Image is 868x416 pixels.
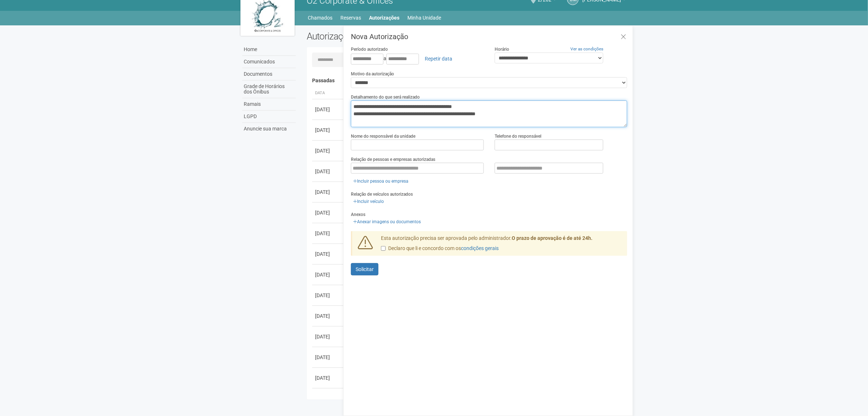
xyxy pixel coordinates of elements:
label: Período autorizado [351,46,388,53]
label: Telefone do responsável [495,133,541,140]
a: Incluir pessoa ou empresa [351,177,411,185]
a: Comunicados [242,56,296,68]
a: Autorizações [369,13,400,23]
a: Anexar imagens ou documentos [351,218,423,226]
div: [DATE] [315,250,342,258]
div: [DATE] [315,126,342,134]
a: Reservas [341,13,361,23]
div: [DATE] [315,271,342,278]
div: [DATE] [315,333,342,340]
a: Ver as condições [570,46,603,51]
input: Declaro que li e concordo com oscondições gerais [381,246,386,251]
label: Detalhamento do que será realizado [351,94,420,100]
a: LGPD [242,111,296,123]
label: Declaro que li e concordo com os [381,245,499,252]
div: Esta autorização precisa ser aprovada pelo administrador. [376,235,628,256]
a: Documentos [242,68,296,80]
a: Repetir data [420,53,457,65]
button: Solicitar [351,263,378,275]
div: [DATE] [315,230,342,237]
a: Home [242,43,296,56]
label: Nome do responsável da unidade [351,133,415,140]
span: Solicitar [356,266,374,272]
div: a [351,53,484,65]
a: Chamados [308,13,333,23]
a: Grade de Horários dos Ônibus [242,80,296,98]
strong: O prazo de aprovação é de até 24h. [512,235,593,241]
label: Horário [495,46,509,53]
a: Ramais [242,98,296,111]
label: Motivo da autorização [351,71,394,77]
div: [DATE] [315,168,342,175]
label: Anexos [351,211,365,218]
h2: Autorizações [307,31,462,42]
div: [DATE] [315,312,342,320]
a: Anuncie sua marca [242,123,296,135]
a: Minha Unidade [408,13,441,23]
div: [DATE] [315,106,342,113]
label: Relação de veículos autorizados [351,191,413,197]
div: [DATE] [315,209,342,216]
div: [DATE] [315,188,342,196]
div: [DATE] [315,147,342,154]
div: [DATE] [315,292,342,299]
label: Relação de pessoas e empresas autorizadas [351,156,435,163]
a: condições gerais [461,245,499,251]
div: [DATE] [315,374,342,382]
th: Data [312,87,345,99]
a: Incluir veículo [351,197,386,205]
h4: Passadas [312,78,622,83]
div: [DATE] [315,354,342,361]
h3: Nova Autorização [351,33,627,40]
